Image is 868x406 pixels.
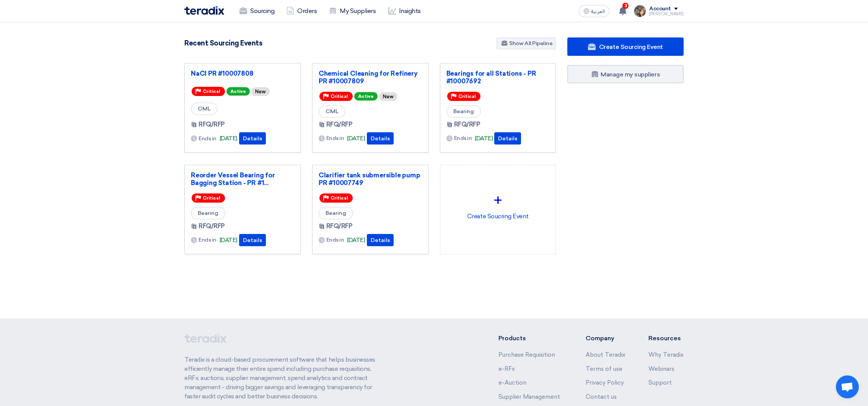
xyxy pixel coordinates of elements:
[199,222,225,231] span: RFQ/RFP
[586,393,617,400] a: Contact us
[454,120,480,129] span: RFQ/RFP
[567,65,684,83] a: Manage my suppliers
[648,351,684,358] a: Why Teradix
[199,120,225,129] span: RFQ/RFP
[199,236,217,244] span: Ends in
[184,39,262,47] h4: Recent Sourcing Events
[367,234,394,246] button: Details
[184,6,224,15] img: Teradix logo
[239,132,266,145] button: Details
[226,87,250,96] span: Active
[494,132,521,145] button: Details
[446,70,550,85] a: Bearings for all Stations - PR #10007692
[634,5,646,17] img: file_1710751448746.jpg
[579,5,609,17] button: العربية
[331,94,348,99] span: Critical
[319,207,353,219] span: Bearing
[648,365,674,372] a: Webinars
[498,351,555,358] a: Purchase Requisition
[199,135,217,143] span: Ends in
[347,236,365,245] span: [DATE]
[347,134,365,143] span: [DATE]
[454,134,472,142] span: Ends in
[586,379,624,386] a: Privacy Policy
[648,379,672,386] a: Support
[586,351,625,358] a: About Teradix
[326,236,344,244] span: Ends in
[649,6,671,12] div: Account
[498,334,563,343] li: Products
[191,207,225,219] span: Bearing
[323,3,382,19] a: My Suppliers
[191,102,218,115] span: CML
[367,132,394,145] button: Details
[280,3,323,19] a: Orders
[591,9,605,14] span: العربية
[622,3,629,9] span: 3
[239,234,266,246] button: Details
[326,222,353,231] span: RFQ/RFP
[649,12,684,16] div: [PERSON_NAME]
[586,365,622,372] a: Terms of use
[446,189,550,212] div: +
[251,87,270,96] div: New
[458,94,476,99] span: Critical
[498,393,560,400] a: Supplier Management
[475,134,493,143] span: [DATE]
[233,3,280,19] a: Sourcing
[220,236,238,245] span: [DATE]
[319,70,422,85] a: Chemical Cleaning for Refinery PR #10007809
[379,92,397,101] div: New
[203,89,220,94] span: Critical
[599,43,663,50] span: Create Sourcing Event
[191,70,294,77] a: NaCl PR #10007808
[648,334,684,343] li: Resources
[836,375,859,398] a: Open chat
[319,105,345,118] span: CML
[191,171,294,187] a: Reorder Vessel Bearing for Bagging Station - PR #1...
[326,120,353,129] span: RFQ/RFP
[498,379,526,386] a: e-Auction
[382,3,427,19] a: Insights
[354,92,378,101] span: Active
[220,134,238,143] span: [DATE]
[331,195,348,201] span: Critical
[498,365,515,372] a: e-RFx
[326,134,344,142] span: Ends in
[184,355,384,401] p: Teradix is a cloud-based procurement software that helps businesses efficiently manage their enti...
[497,37,556,49] a: Show All Pipeline
[586,334,625,343] li: Company
[446,171,550,239] div: Create Soucring Event
[446,105,481,118] span: Bearing
[203,195,220,201] span: Critical
[319,171,422,187] a: Clarifier tank submersible pump PR #10007749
